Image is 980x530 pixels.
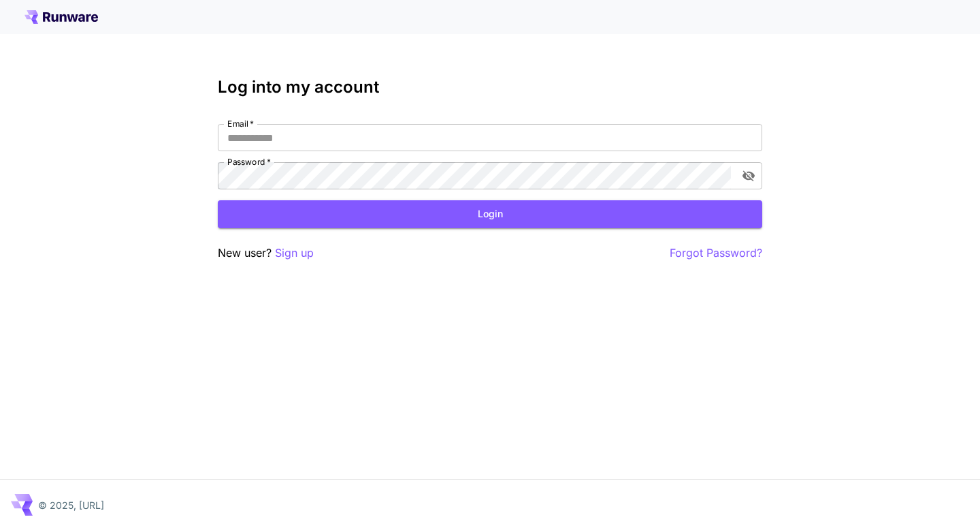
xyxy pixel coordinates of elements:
button: Sign up [275,245,314,262]
button: Login [218,200,762,228]
button: toggle password visibility [736,163,761,188]
button: Forgot Password? [670,245,762,262]
p: © 2025, [URL] [38,498,104,512]
h3: Log into my account [218,78,762,97]
p: New user? [218,245,314,262]
label: Password [227,156,271,168]
label: Email [227,118,254,129]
